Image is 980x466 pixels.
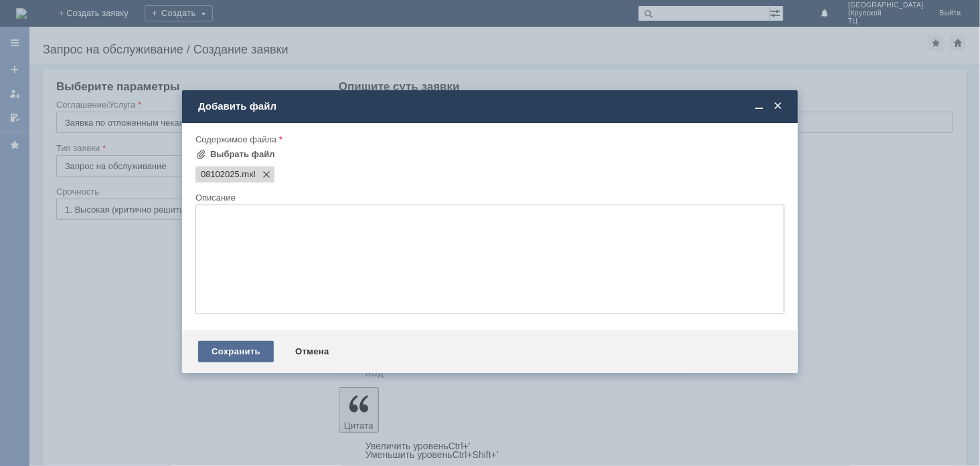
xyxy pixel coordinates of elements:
[752,100,766,112] span: Свернуть (Ctrl + M)
[240,169,256,180] span: 08102025.mxl
[771,100,785,112] span: Закрыть
[198,100,785,112] div: Добавить файл
[5,5,195,27] div: добрый день прошу удалить отложенные чеки
[201,169,240,180] span: 08102025.mxl
[210,149,275,160] div: Выбрать файл
[195,135,782,144] div: Содержимое файла
[195,193,782,202] div: Описание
